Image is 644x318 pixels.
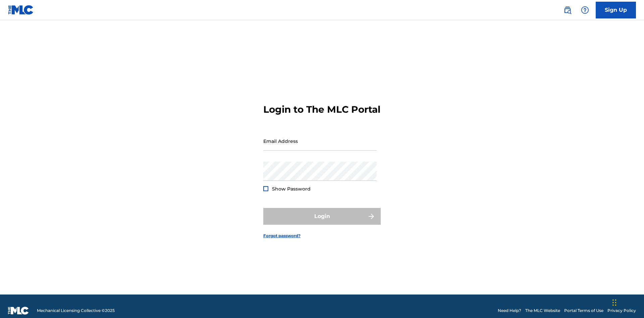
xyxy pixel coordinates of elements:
[564,308,603,314] a: Portal Terms of Use
[578,3,592,17] div: Help
[525,308,560,314] a: The MLC Website
[263,233,301,239] a: Forgot password?
[581,6,589,14] img: help
[612,293,616,313] div: Drag
[498,308,521,314] a: Need Help?
[596,2,636,18] a: Sign Up
[607,308,636,314] a: Privacy Policy
[8,5,34,15] img: MLC Logo
[37,308,115,314] span: Mechanical Licensing Collective © 2025
[610,286,644,318] iframe: Chat Widget
[263,104,380,115] h3: Login to The MLC Portal
[563,6,572,14] img: search
[272,186,311,192] span: Show Password
[561,3,574,17] a: Public Search
[8,307,29,315] img: logo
